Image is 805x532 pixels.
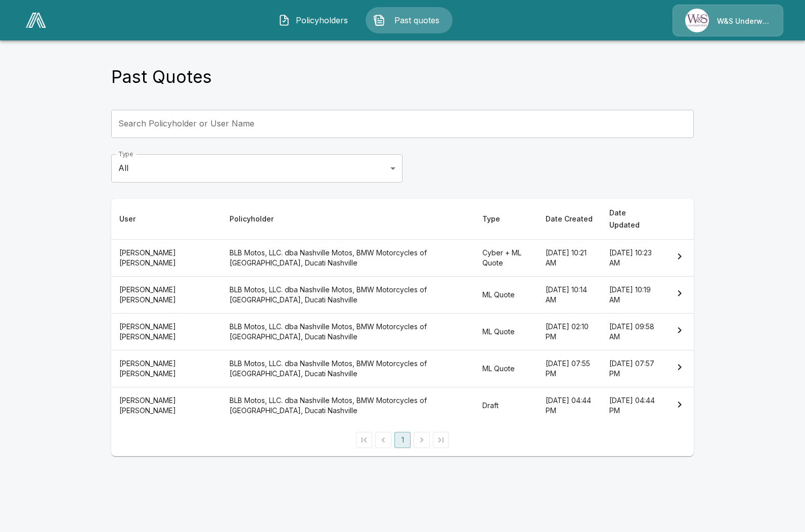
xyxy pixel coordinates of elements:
[474,276,538,313] th: ML Quote
[271,7,357,33] button: Policyholders IconPolicyholders
[26,13,46,28] img: AA Logo
[111,387,221,424] th: [PERSON_NAME] [PERSON_NAME]
[221,239,474,276] th: BLB Motos, LLC. dba Nashville Motos, BMW Motorcycles of [GEOGRAPHIC_DATA], Ducati Nashville
[111,199,221,240] th: User
[389,14,445,26] span: Past quotes
[538,199,601,240] th: Date Created
[221,387,474,424] th: BLB Motos, LLC. dba Nashville Motos, BMW Motorcycles of [GEOGRAPHIC_DATA], Ducati Nashville
[111,313,221,350] th: [PERSON_NAME] [PERSON_NAME]
[111,199,694,424] table: simple table
[538,350,601,387] th: [DATE] 07:55 PM
[111,350,221,387] th: [PERSON_NAME] [PERSON_NAME]
[601,313,665,350] th: [DATE] 09:58 AM
[474,199,538,240] th: Type
[601,199,665,240] th: Date Updated
[221,350,474,387] th: BLB Motos, LLC. dba Nashville Motos, BMW Motorcycles of [GEOGRAPHIC_DATA], Ducati Nashville
[221,199,474,240] th: Policyholder
[221,276,474,313] th: BLB Motos, LLC. dba Nashville Motos, BMW Motorcycles of [GEOGRAPHIC_DATA], Ducati Nashville
[601,276,665,313] th: [DATE] 10:19 AM
[366,7,453,33] button: Past quotes IconPast quotes
[294,14,350,26] span: Policyholders
[118,150,133,158] label: Type
[354,432,451,448] nav: pagination navigation
[601,239,665,276] th: [DATE] 10:23 AM
[474,350,538,387] th: ML Quote
[474,313,538,350] th: ML Quote
[111,276,221,313] th: [PERSON_NAME] [PERSON_NAME]
[278,14,290,26] img: Policyholders Icon
[538,387,601,424] th: [DATE] 04:44 PM
[474,239,538,276] th: Cyber + ML Quote
[538,276,601,313] th: [DATE] 10:14 AM
[538,239,601,276] th: [DATE] 10:21 AM
[474,387,538,424] th: Draft
[373,14,385,26] img: Past quotes Icon
[601,350,665,387] th: [DATE] 07:57 PM
[221,313,474,350] th: BLB Motos, LLC. dba Nashville Motos, BMW Motorcycles of [GEOGRAPHIC_DATA], Ducati Nashville
[111,154,402,183] div: All
[601,387,665,424] th: [DATE] 04:44 PM
[111,239,221,276] th: [PERSON_NAME] [PERSON_NAME]
[394,432,411,448] button: page 1
[111,66,212,87] h4: Past Quotes
[538,313,601,350] th: [DATE] 02:10 PM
